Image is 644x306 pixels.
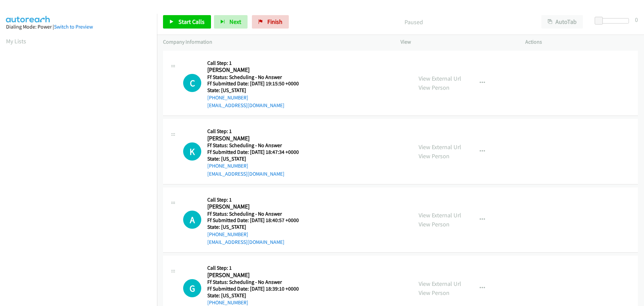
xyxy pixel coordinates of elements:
[207,94,248,101] a: [PHONE_NUMBER]
[183,142,201,161] h1: K
[207,156,307,162] h5: State: [US_STATE]
[183,279,201,297] h1: G
[178,18,205,26] span: Start Calls
[207,211,307,217] h5: Ff Status: Scheduling - No Answer
[207,128,307,135] h5: Call Step: 1
[419,220,449,228] a: View Person
[598,18,629,24] div: Delay between calls (in seconds)
[183,142,201,161] div: The call is yet to be attempted
[183,211,201,229] div: The call is yet to be attempted
[183,74,201,92] div: The call is yet to be attempted
[400,38,513,46] p: View
[207,163,248,169] a: [PHONE_NUMBER]
[252,15,289,29] a: Finish
[207,171,284,177] a: [EMAIL_ADDRESS][DOMAIN_NAME]
[267,18,282,26] span: Finish
[635,15,638,24] div: 0
[419,280,461,288] a: View External Url
[54,24,93,30] a: Switch to Preview
[207,231,248,237] a: [PHONE_NUMBER]
[207,292,307,299] h5: State: [US_STATE]
[6,37,26,45] a: My Lists
[183,74,201,92] h1: C
[207,142,307,149] h5: Ff Status: Scheduling - No Answer
[6,23,151,31] div: Dialing Mode: Power |
[419,75,461,82] a: View External Url
[419,211,461,219] a: View External Url
[207,60,307,67] h5: Call Step: 1
[183,211,201,229] h1: A
[207,74,307,81] h5: Ff Status: Scheduling - No Answer
[229,18,241,26] span: Next
[207,196,307,203] h5: Call Step: 1
[207,87,307,94] h5: State: [US_STATE]
[207,102,284,108] a: [EMAIL_ADDRESS][DOMAIN_NAME]
[207,80,307,87] h5: Ff Submitted Date: [DATE] 19:15:50 +0000
[207,66,307,74] h2: [PERSON_NAME]
[163,38,388,46] p: Company Information
[419,143,461,151] a: View External Url
[419,152,449,160] a: View Person
[207,279,307,286] h5: Ff Status: Scheduling - No Answer
[214,15,248,29] button: Next
[207,299,248,306] a: [PHONE_NUMBER]
[541,15,583,29] button: AutoTab
[163,15,211,29] a: Start Calls
[207,239,284,245] a: [EMAIL_ADDRESS][DOMAIN_NAME]
[525,38,638,46] p: Actions
[207,224,307,230] h5: State: [US_STATE]
[298,17,529,27] p: Paused
[419,289,449,297] a: View Person
[419,84,449,91] a: View Person
[207,149,307,156] h5: Ff Submitted Date: [DATE] 18:47:34 +0000
[207,265,307,271] h5: Call Step: 1
[207,286,307,292] h5: Ff Submitted Date: [DATE] 18:39:10 +0000
[183,279,201,297] div: The call is yet to be attempted
[207,203,307,211] h2: [PERSON_NAME]
[207,135,307,142] h2: [PERSON_NAME]
[207,217,307,224] h5: Ff Submitted Date: [DATE] 18:40:57 +0000
[207,271,307,279] h2: [PERSON_NAME]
